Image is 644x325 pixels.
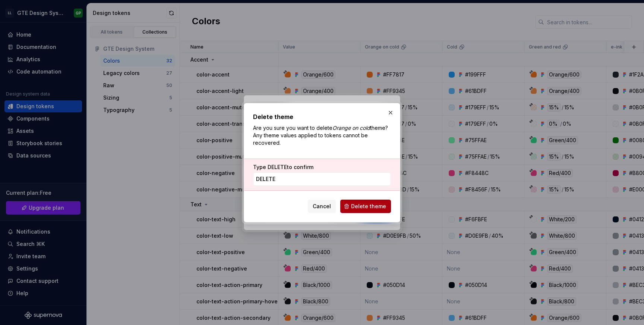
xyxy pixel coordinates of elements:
p: Are you sure you want to delete theme? Any theme values applied to tokens cannot be recovered. [253,124,391,147]
label: Type to confirm [253,163,313,171]
button: Cancel [308,200,336,213]
span: Delete theme [351,203,386,210]
button: Delete theme [340,200,391,213]
span: DELETE [268,164,287,170]
span: Cancel [313,203,331,210]
i: Orange on cold [332,125,370,131]
input: DELETE [253,172,391,186]
h2: Delete theme [253,112,391,121]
